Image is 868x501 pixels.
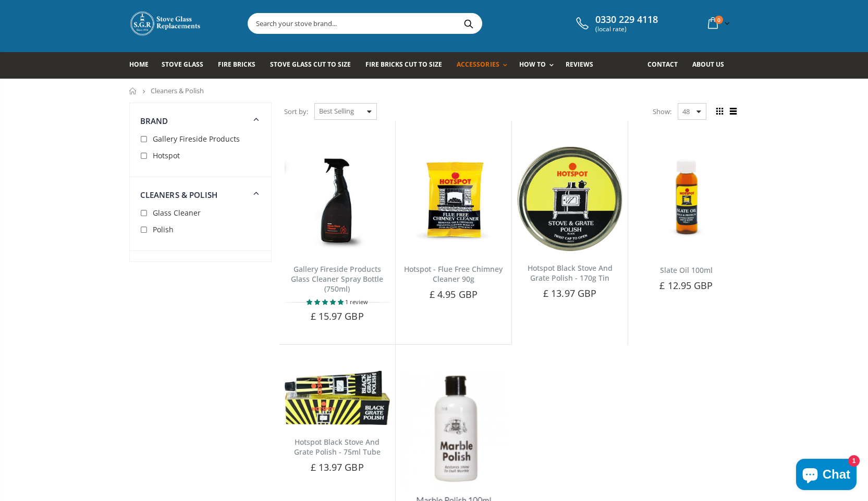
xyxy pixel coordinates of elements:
span: Add to Cart [554,306,597,316]
a: How To [519,52,559,79]
span: 5.00 stars [307,298,345,306]
button: Search [457,14,481,33]
inbox-online-store-chat: Shopify online store chat [793,459,860,493]
span: Fire Bricks Cut To Size [365,60,442,69]
img: Stove Glass Replacement [129,10,202,36]
a: 0 [704,13,732,33]
a: Reviews [566,52,601,79]
a: Home [129,52,156,79]
span: Add to Cart [321,480,364,490]
a: Home [129,87,137,94]
span: (local rate) [595,26,658,33]
a: Fire Bricks [218,52,263,79]
span: £ 13.97 GBP [311,461,364,473]
span: £ 13.97 GBP [543,287,596,299]
button: Add to Cart [649,293,724,314]
button: Add to Cart [415,302,491,322]
a: About us [692,52,732,79]
span: 0 [715,16,723,24]
span: £ 12.95 GBP [659,279,713,292]
span: Stove Glass [162,60,203,69]
a: Hotspot - Flue Free Chimney Cleaner 90g [404,264,503,284]
span: Stove Glass Cut To Size [270,60,351,69]
span: Show: [653,103,671,120]
button: Add to Cart [299,474,375,495]
img: Slate Oil 100ml [633,147,739,252]
span: Glass Cleaner [153,208,201,218]
img: Hotspot Black Stove And Grate Polish - 75ml Tube [285,371,390,425]
span: Contact [647,60,678,69]
span: Add to Cart [670,298,714,308]
a: Slate Oil 100ml [660,265,713,275]
a: Fire Bricks Cut To Size [365,52,450,79]
span: Brand [140,116,168,126]
img: Flue Cleaner 90g [401,147,506,252]
span: £ 4.95 GBP [430,288,478,300]
span: Home [129,60,149,69]
span: Cleaners & Polish [151,86,204,95]
span: Reviews [566,60,593,69]
span: Add to Cart [437,307,481,317]
a: Stove Glass Cut To Size [270,52,359,79]
a: 0330 229 4118 (local rate) [573,14,658,33]
span: 0330 229 4118 [595,14,658,26]
span: Cleaners & Polish [140,190,218,200]
button: Add to Cart [299,323,375,344]
a: Stove Glass [162,52,211,79]
span: Sort by: [284,103,308,121]
span: How To [519,60,546,69]
img: The Gallery Stove Glass Cleaner Spray Bottle (750ml) [285,147,390,252]
span: About us [692,60,724,69]
input: Search your stove brand... [248,14,598,33]
a: Gallery Fireside Products Glass Cleaner Spray Bottle (750ml) [291,264,383,294]
img: Hotspot Black Stove And Grate Polish - 170g Tin [517,147,622,251]
a: Contact [647,52,686,79]
a: Hotspot Black Stove And Grate Polish - 75ml Tube [294,437,381,457]
a: Hotspot Black Stove And Grate Polish - 170g Tin [528,263,613,283]
span: Polish [153,224,174,234]
span: £ 15.97 GBP [311,310,364,322]
button: Add to Cart [532,300,607,321]
span: Fire Bricks [218,60,255,69]
span: 1 review [345,298,368,306]
span: List view [728,106,739,117]
span: Grid view [714,106,726,117]
span: Gallery Fireside Products [153,134,240,144]
span: Accessories [457,60,499,69]
span: Hotspot [153,151,180,160]
a: Accessories [457,52,512,79]
span: Add to Cart [321,329,364,339]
